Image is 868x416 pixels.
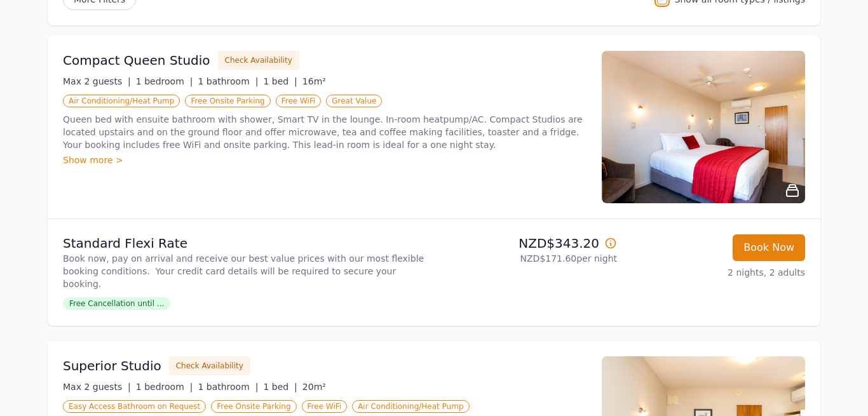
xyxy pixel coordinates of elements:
span: 1 bedroom | [136,382,193,392]
p: Queen bed with ensuite bathroom with shower, Smart TV in the lounge. In-room heatpump/AC. Compact... [63,113,587,151]
span: Free Cancellation until ... [63,297,170,310]
span: Easy Access Bathroom on Request [63,400,206,413]
span: 20m² [302,382,326,392]
span: 1 bathroom | [198,76,258,86]
h3: Compact Queen Studio [63,51,210,69]
span: Max 2 guests | [63,76,131,86]
span: Air Conditioning/Heat Pump [63,95,180,107]
span: 1 bed | [263,382,297,392]
span: Great Value [326,95,382,107]
button: Book Now [733,234,805,261]
span: Free WiFi [302,400,348,413]
span: Max 2 guests | [63,382,131,392]
p: NZD$343.20 [439,234,617,252]
p: NZD$171.60 per night [439,252,617,265]
p: Standard Flexi Rate [63,234,429,252]
span: 16m² [302,76,326,86]
p: Book now, pay on arrival and receive our best value prices with our most flexible booking conditi... [63,252,429,290]
p: 2 nights, 2 adults [627,266,805,279]
span: Free Onsite Parking [211,400,296,413]
div: Show more > [63,154,587,166]
span: Air Conditioning/Heat Pump [352,400,469,413]
span: 1 bathroom | [198,382,258,392]
span: 1 bed | [263,76,297,86]
h3: Superior Studio [63,357,161,375]
button: Check Availability [218,51,299,70]
button: Check Availability [169,356,250,375]
span: Free Onsite Parking [185,95,270,107]
span: Free WiFi [276,95,322,107]
span: 1 bedroom | [136,76,193,86]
